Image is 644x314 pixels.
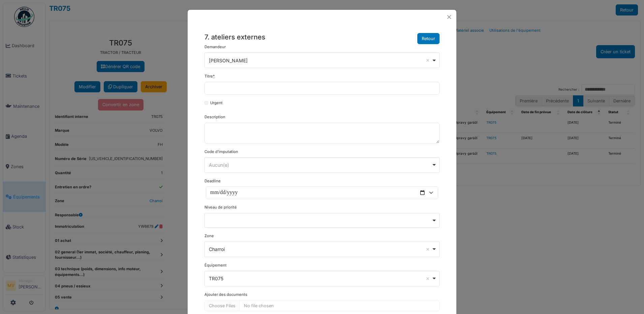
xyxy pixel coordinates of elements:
label: Titre [204,73,215,79]
label: Ajouter des documents [204,292,247,297]
div: [PERSON_NAME] [209,57,431,64]
label: Demandeur [204,44,226,50]
label: Équipement [204,262,227,268]
label: Description [204,114,225,120]
label: Zone [204,233,214,239]
button: Remove item: '14960' [424,246,431,253]
label: Urgent [210,100,223,106]
label: Code d'imputation [204,149,238,155]
label: Deadline [204,178,221,184]
abbr: Requis [213,74,215,78]
div: TR075 [209,275,431,282]
button: Retour [417,33,440,44]
button: Close [445,12,454,22]
h5: 7. ateliers externes [204,33,265,41]
button: Remove item: '178810' [424,275,431,282]
button: Remove item: '7299' [424,57,431,64]
div: Charroi [209,246,431,253]
label: Niveau de priorité [204,205,237,210]
div: Aucun(e) [209,161,431,168]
